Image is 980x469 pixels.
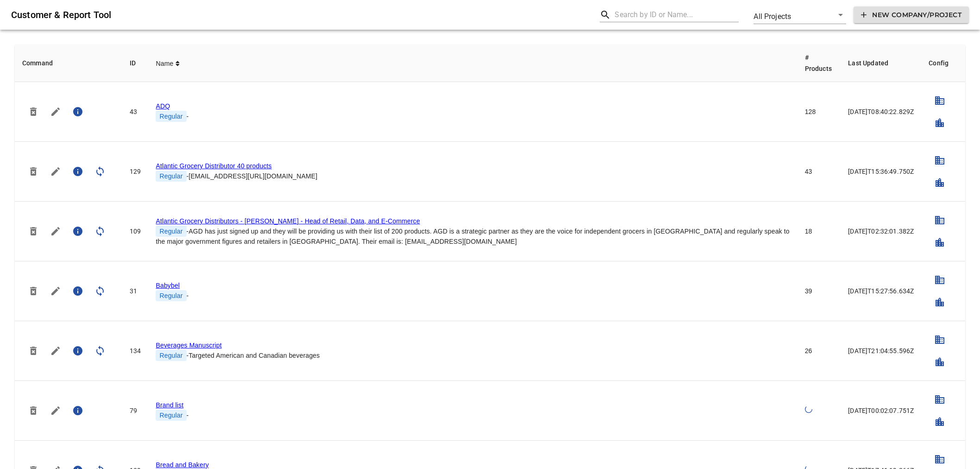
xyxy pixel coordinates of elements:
[921,44,965,82] th: Config
[156,58,180,69] span: Name
[805,346,834,355] div: 26
[156,171,186,182] span: Regular
[805,286,834,296] div: 39
[67,220,89,242] button: Project Summary
[841,321,921,381] td: [DATE]T21:04:55.596Z
[805,167,834,176] div: 43
[122,44,148,82] th: ID
[929,149,951,171] button: Setup Banners
[156,226,186,237] span: Regular
[122,321,148,381] td: 134
[67,399,89,422] button: Project Summary
[89,340,111,362] button: Sync Project
[89,220,111,242] button: Sync Project
[15,44,122,82] th: Command
[156,282,180,289] a: Babybel
[156,162,271,170] a: Atlantic Grocery Distributor 40 products
[89,280,111,302] button: Sync Project
[929,329,951,351] button: Setup Banners
[805,227,834,236] div: 18
[89,160,111,183] button: Sync Project
[156,461,208,469] a: Bread and Bakery
[122,381,148,441] td: 79
[156,350,186,361] span: Regular
[156,290,790,301] div: -
[841,82,921,142] td: [DATE]T08:40:22.829Z
[929,291,951,313] button: Setup Cities
[156,401,183,409] a: Brand list
[122,142,148,202] td: 129
[861,9,961,21] span: New Company/Project
[841,142,921,202] td: [DATE]T15:36:49.750Z
[156,102,170,110] a: ADQ
[156,350,790,361] div: - Targeted American and Canadian beverages
[156,217,420,225] a: Atlantic Grocery Distributors - [PERSON_NAME] - Head of Retail, Data, and E-Commerce
[754,6,846,24] div: All Projects
[798,44,841,82] th: # Products
[929,89,951,112] button: Setup Banners
[156,410,186,421] span: Regular
[929,351,951,373] button: Setup Cities
[929,112,951,134] button: Setup Cities
[156,410,790,421] div: -
[841,44,921,82] th: Last Updated
[122,261,148,321] td: 31
[929,209,951,231] button: Setup Banners
[156,111,790,122] div: -
[929,411,951,433] button: Setup Cities
[156,226,790,246] div: - AGD has just signed up and they will be providing us with their list of 200 products. AGD is a ...
[67,340,89,362] button: Project Summary
[156,111,186,122] span: Regular
[929,231,951,254] button: Setup Cities
[805,107,834,116] div: 128
[929,388,951,411] button: Setup Banners
[67,101,89,123] button: Project Summary
[929,269,951,291] button: Setup Banners
[841,381,921,441] td: [DATE]T00:02:07.751Z
[841,261,921,321] td: [DATE]T15:27:56.634Z
[615,7,739,22] input: Search by ID or Name...
[854,6,969,24] button: New Company/Project
[929,171,951,194] button: Setup Cities
[156,58,176,69] span: Name
[11,7,592,22] h6: Customer & Report Tool
[67,280,89,302] button: Project Summary
[841,202,921,261] td: [DATE]T02:32:01.382Z
[156,290,186,301] span: Regular
[156,342,221,349] a: Beverages Manuscript
[67,160,89,183] button: Project Summary
[156,171,790,182] div: - [EMAIL_ADDRESS][URL][DOMAIN_NAME]
[122,202,148,261] td: 109
[122,82,148,142] td: 43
